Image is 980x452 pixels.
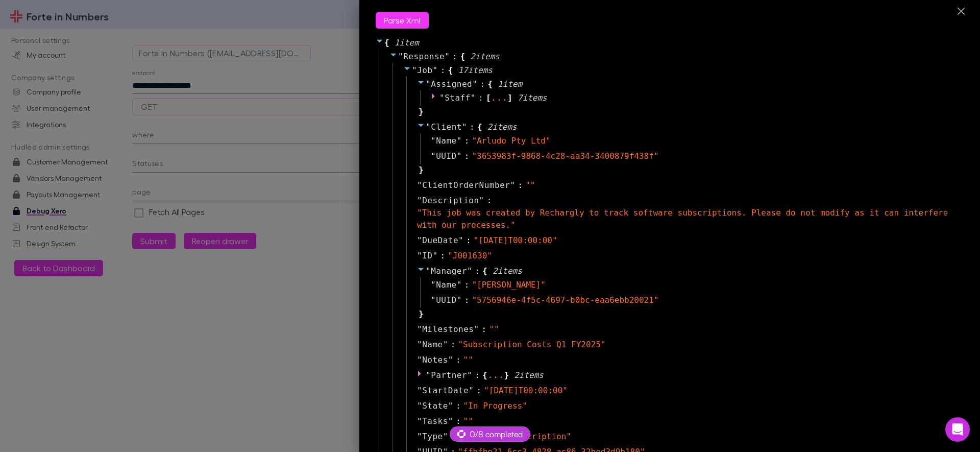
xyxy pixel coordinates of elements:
span: " 3653983f-9868-4c28-aa34-3400879f438f " [472,151,658,161]
span: " [457,151,462,161]
span: " [448,416,453,426]
span: " [510,180,515,190]
span: ClientOrderNumber [422,179,510,192]
span: 2 item s [470,52,500,61]
span: Name [422,339,443,351]
span: : [482,323,487,336]
span: : [456,400,461,412]
span: " Arludo Pty Ltd " [472,136,550,146]
span: ] [507,92,512,104]
span: " In Progress " [463,401,527,411]
span: " [431,295,436,305]
span: " [426,79,431,89]
span: " [417,196,422,205]
span: " [417,355,422,365]
span: : [452,51,457,63]
span: Tasks [422,415,448,427]
span: " [417,180,422,190]
span: " [471,93,476,103]
span: " [431,136,436,146]
span: 1 item [395,38,419,47]
div: ... [491,95,508,100]
span: " [472,79,477,89]
span: " [439,93,445,103]
span: " [431,280,436,290]
span: " [457,295,462,305]
span: " [479,196,484,205]
span: { [460,51,465,63]
span: " [445,52,450,61]
span: ID [422,250,432,262]
span: Assigned [431,79,472,89]
span: " [417,416,422,426]
span: " " [525,180,535,190]
span: " J001630 " [448,251,492,260]
span: " [417,386,422,395]
span: : [478,92,483,104]
span: { [487,78,493,90]
span: " [474,324,479,334]
span: " [457,136,462,146]
span: { [448,64,453,77]
span: : [487,195,492,207]
span: Type [422,431,443,443]
span: Partner [431,370,467,380]
span: " [DATE]T00:00:00 " [484,386,568,395]
span: 2 item s [493,266,522,276]
span: State [422,400,448,412]
button: Parse Xml [376,12,429,29]
span: : [464,279,470,291]
span: : [440,250,446,262]
div: ... [487,372,504,377]
span: " " [463,355,473,365]
span: " [469,386,474,395]
span: : [475,265,480,277]
span: Job [417,65,432,75]
span: Milestones [422,323,474,336]
span: StartDate [422,385,469,397]
span: Name [436,279,457,291]
span: " [417,340,422,349]
span: [ [486,92,491,104]
span: Staff [445,93,471,103]
span: " [432,251,437,260]
span: } [417,106,424,118]
span: Response [403,52,445,61]
span: : [440,64,446,77]
span: " [417,432,422,441]
span: Client [431,122,462,132]
span: 1 item [498,79,522,89]
span: " [433,65,438,75]
span: " " [463,416,473,426]
span: : [518,179,523,192]
span: " [448,401,453,411]
span: " This job was created by Rechargly to track software subscriptions. Please do not modify as it c... [417,208,948,230]
span: DueDate [422,234,458,247]
span: " [457,280,462,290]
span: " [448,355,453,365]
span: } [417,308,424,320]
span: { [482,265,487,277]
span: " [417,251,422,260]
span: " [PERSON_NAME] " [472,280,546,290]
span: : [464,294,470,306]
span: 2 item s [487,122,517,132]
span: : [470,121,475,133]
span: : [466,234,471,247]
span: : [451,339,456,351]
span: 17 item s [458,65,492,75]
span: 7 item s [518,93,547,103]
div: Open Intercom Messenger [945,417,970,442]
span: " [417,401,422,411]
span: " [417,235,422,245]
span: 2 item s [514,370,544,380]
span: Manager [431,266,467,276]
span: " [426,266,431,276]
span: : [456,354,461,366]
span: Description [422,195,479,207]
span: " [398,52,403,61]
span: " " [489,324,499,334]
span: UUID [436,294,457,306]
span: " [462,122,467,132]
span: } [504,369,509,382]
